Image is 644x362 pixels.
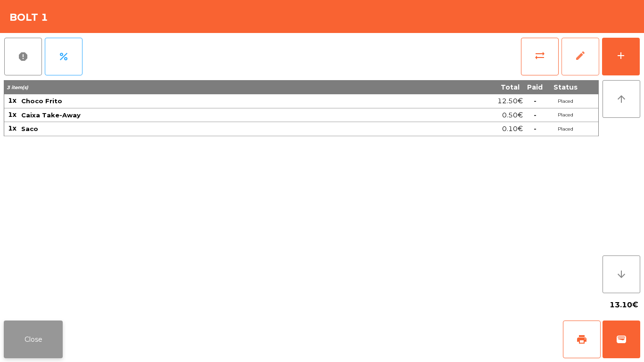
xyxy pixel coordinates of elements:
[610,298,638,312] span: 13.10€
[616,93,627,105] i: arrow_upward
[546,122,584,136] td: Placed
[616,269,627,280] i: arrow_downward
[615,50,627,61] div: add
[4,38,42,75] button: report
[17,51,29,62] span: report
[21,111,81,119] span: Caixa Take-Away
[603,80,640,118] button: arrow_upward
[534,97,537,105] span: -
[502,123,523,135] span: 0.10€
[534,124,537,133] span: -
[546,80,584,94] th: Status
[561,38,599,75] button: edit
[575,50,586,61] span: edit
[21,125,38,132] span: Saco
[502,109,523,122] span: 0.50€
[58,51,69,62] span: percent
[546,108,584,123] td: Placed
[603,321,640,358] button: wallet
[534,111,537,119] span: -
[576,334,587,345] span: print
[9,10,48,25] h4: Bolt 1
[523,80,546,94] th: Paid
[497,95,523,107] span: 12.50€
[8,110,17,119] span: 1x
[616,334,627,345] span: wallet
[7,84,28,90] span: 3 item(s)
[603,255,640,293] button: arrow_downward
[563,321,601,358] button: print
[8,96,17,105] span: 1x
[45,38,83,75] button: percent
[21,97,62,105] span: Choco Frito
[372,80,523,94] th: Total
[534,50,545,61] span: sync_alt
[4,321,63,358] button: Close
[546,94,584,108] td: Placed
[602,38,640,75] button: add
[521,38,559,75] button: sync_alt
[8,124,17,132] span: 1x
